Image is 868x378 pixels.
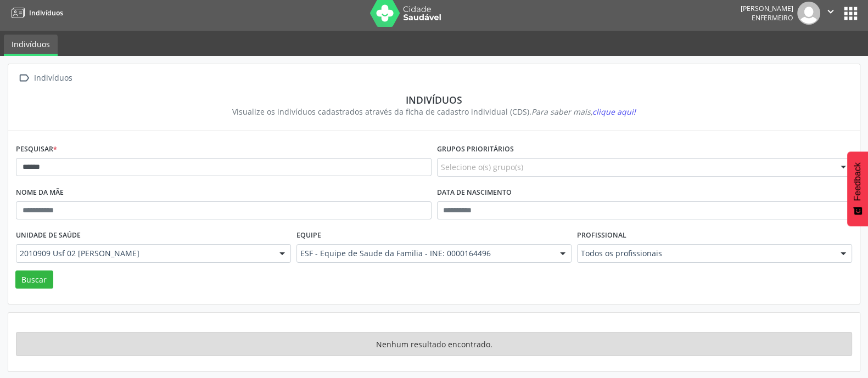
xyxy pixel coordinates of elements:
[4,35,58,56] a: Indivíduos
[8,4,63,22] a: Indivíduos
[825,5,837,18] i: 
[752,13,793,22] span: Enfermeiro
[16,70,32,86] i: 
[15,270,53,289] button: Buscar
[29,8,63,18] span: Indivíduos
[820,2,841,25] button: 
[32,70,74,86] div: Indivíduos
[16,70,74,86] a:  Indivíduos
[577,227,626,244] label: Profissional
[841,4,860,23] button: apps
[847,151,868,226] button: Feedback - Mostrar pesquisa
[581,248,830,259] span: Todos os profissionais
[20,248,268,259] span: 2010909 Usf 02 [PERSON_NAME]
[437,141,514,158] label: Grupos prioritários
[24,106,844,117] div: Visualize os indivíduos cadastrados através da ficha de cadastro individual (CDS).
[16,141,57,158] label: Pesquisar
[296,227,321,244] label: Equipe
[741,4,793,13] div: [PERSON_NAME]
[797,2,820,25] img: img
[437,184,512,201] label: Data de nascimento
[592,106,636,117] span: clique aqui!
[24,94,844,106] div: Indivíduos
[16,332,852,356] div: Nenhum resultado encontrado.
[16,184,64,201] label: Nome da mãe
[300,248,549,259] span: ESF - Equipe de Saude da Familia - INE: 0000164496
[441,161,523,173] span: Selecione o(s) grupo(s)
[853,162,863,201] span: Feedback
[16,227,81,244] label: Unidade de saúde
[531,106,636,117] i: Para saber mais,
